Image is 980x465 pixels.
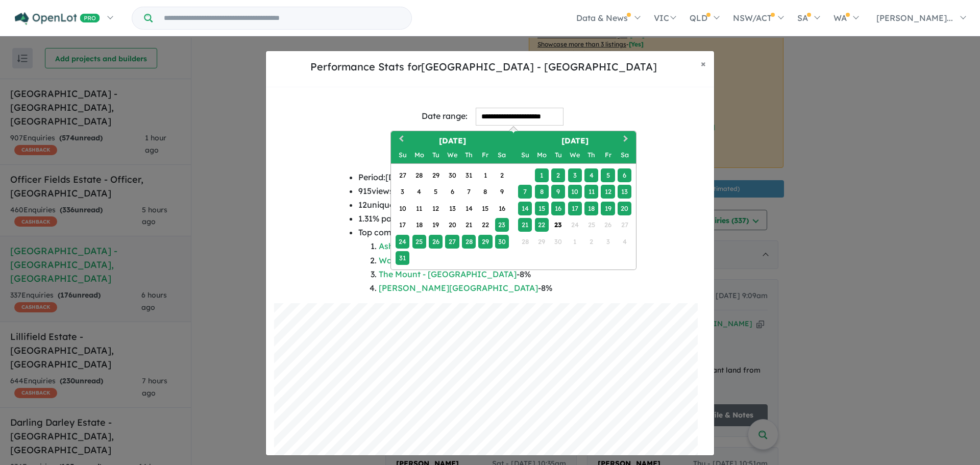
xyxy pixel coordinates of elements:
li: 915 views on the project page [358,184,622,198]
div: Choose Tuesday, July 29th, 2025 [429,168,443,182]
li: 1.31 % page conversion [358,212,622,226]
div: Choose Wednesday, August 20th, 2025 [445,218,459,232]
div: Choose Friday, September 5th, 2025 [601,168,615,182]
div: Choose Thursday, August 21st, 2025 [462,218,476,232]
a: The Mount - [GEOGRAPHIC_DATA] [379,269,517,279]
div: Choose Monday, August 18th, 2025 [412,218,426,232]
div: Choose Thursday, August 14th, 2025 [462,202,476,215]
div: Choose Monday, July 28th, 2025 [412,168,426,182]
li: Top competing estates based on your buyers from [DATE] to [DATE] : [358,226,622,295]
div: Wednesday [568,148,582,162]
div: Choose Monday, September 8th, 2025 [535,185,549,199]
div: Choose Saturday, August 2nd, 2025 [495,168,509,182]
div: Choose Sunday, September 7th, 2025 [518,185,532,199]
div: Wednesday [445,148,459,162]
div: Choose Tuesday, August 26th, 2025 [429,235,443,249]
div: Sunday [518,148,532,162]
div: Not available Tuesday, September 30th, 2025 [551,235,565,249]
div: Choose Wednesday, August 27th, 2025 [445,235,459,249]
div: Choose Sunday, August 10th, 2025 [396,202,409,215]
div: Month August, 2025 [394,167,510,266]
div: Choose Tuesday, September 9th, 2025 [551,185,565,199]
div: Choose Saturday, September 20th, 2025 [618,202,631,215]
div: Choose Friday, August 1st, 2025 [478,168,492,182]
div: Choose Friday, August 29th, 2025 [478,235,492,249]
div: Choose Wednesday, July 30th, 2025 [445,168,459,182]
h5: Performance Stats for [GEOGRAPHIC_DATA] - [GEOGRAPHIC_DATA] [274,59,693,75]
div: Not available Wednesday, October 1st, 2025 [568,235,582,249]
div: Choose Saturday, August 30th, 2025 [495,235,509,249]
div: Choose Thursday, September 11th, 2025 [584,185,598,199]
div: Thursday [462,148,476,162]
div: Choose Friday, August 15th, 2025 [478,202,492,215]
button: Next Month [619,132,635,149]
li: - 8 % [379,267,622,281]
div: Choose Sunday, August 3rd, 2025 [396,185,409,199]
div: Monday [412,148,426,162]
li: - 8 % [379,239,622,253]
div: Choose Wednesday, September 10th, 2025 [568,185,582,199]
div: Choose Date [390,131,636,271]
div: Choose Monday, September 22nd, 2025 [535,218,549,232]
div: Choose Monday, August 25th, 2025 [412,235,426,249]
li: - 8 % [379,254,622,267]
div: Choose Saturday, August 23rd, 2025 [495,218,509,232]
div: Choose Thursday, September 4th, 2025 [584,168,598,182]
div: Friday [601,148,615,162]
div: Thursday [584,148,598,162]
div: Friday [478,148,492,162]
div: Saturday [495,148,509,162]
div: Choose Wednesday, August 13th, 2025 [445,202,459,215]
button: Previous Month [392,132,408,149]
div: Choose Sunday, September 21st, 2025 [518,218,532,232]
div: Choose Thursday, August 7th, 2025 [462,185,476,199]
div: Choose Thursday, September 18th, 2025 [584,202,598,215]
a: Ashbury Estate - [PERSON_NAME][GEOGRAPHIC_DATA] [379,241,605,251]
div: Choose Thursday, July 31st, 2025 [462,168,476,182]
div: Choose Tuesday, September 2nd, 2025 [551,168,565,182]
div: Monday [535,148,549,162]
li: - 8 % [379,281,622,295]
div: Choose Monday, August 4th, 2025 [412,185,426,199]
div: Choose Tuesday, August 5th, 2025 [429,185,443,199]
div: Not available Thursday, September 25th, 2025 [584,218,598,232]
div: Not available Saturday, October 4th, 2025 [618,235,631,249]
div: Choose Tuesday, September 16th, 2025 [551,202,565,215]
div: Not available Sunday, September 28th, 2025 [518,235,532,249]
div: Sunday [396,148,409,162]
span: × [701,58,706,69]
div: Choose Monday, August 11th, 2025 [412,202,426,215]
div: Month September, 2025 [517,167,632,250]
div: Choose Saturday, September 13th, 2025 [618,185,631,199]
div: Choose Tuesday, September 23rd, 2025 [551,218,565,232]
li: Period: [DATE] - [DATE] [358,170,622,184]
div: Choose Sunday, September 14th, 2025 [518,202,532,215]
div: Saturday [618,148,631,162]
div: Not available Wednesday, September 24th, 2025 [568,218,582,232]
div: Choose Sunday, August 24th, 2025 [396,235,409,249]
div: Choose Friday, August 8th, 2025 [478,185,492,199]
h2: [DATE] [391,135,513,147]
span: [PERSON_NAME]... [876,13,953,23]
div: Choose Saturday, August 16th, 2025 [495,202,509,215]
div: Choose Wednesday, September 17th, 2025 [568,202,582,215]
div: Not available Friday, October 3rd, 2025 [601,235,615,249]
div: Choose Friday, September 19th, 2025 [601,202,615,215]
a: [PERSON_NAME][GEOGRAPHIC_DATA] [379,283,538,293]
div: Tuesday [429,148,443,162]
div: Not available Friday, September 26th, 2025 [601,218,615,232]
div: Choose Wednesday, September 3rd, 2025 [568,168,582,182]
div: Tuesday [551,148,565,162]
div: Choose Sunday, August 31st, 2025 [396,251,409,265]
div: Choose Saturday, August 9th, 2025 [495,185,509,199]
div: Not available Saturday, September 27th, 2025 [618,218,631,232]
img: Openlot PRO Logo White [15,12,100,25]
div: Choose Tuesday, August 19th, 2025 [429,218,443,232]
div: Choose Friday, August 22nd, 2025 [478,218,492,232]
div: Choose Monday, September 1st, 2025 [535,168,549,182]
div: Choose Wednesday, August 6th, 2025 [445,185,459,199]
div: Not available Monday, September 29th, 2025 [535,235,549,249]
li: 12 unique leads generated [358,198,622,212]
div: Choose Sunday, July 27th, 2025 [396,168,409,182]
h2: [DATE] [513,135,636,147]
